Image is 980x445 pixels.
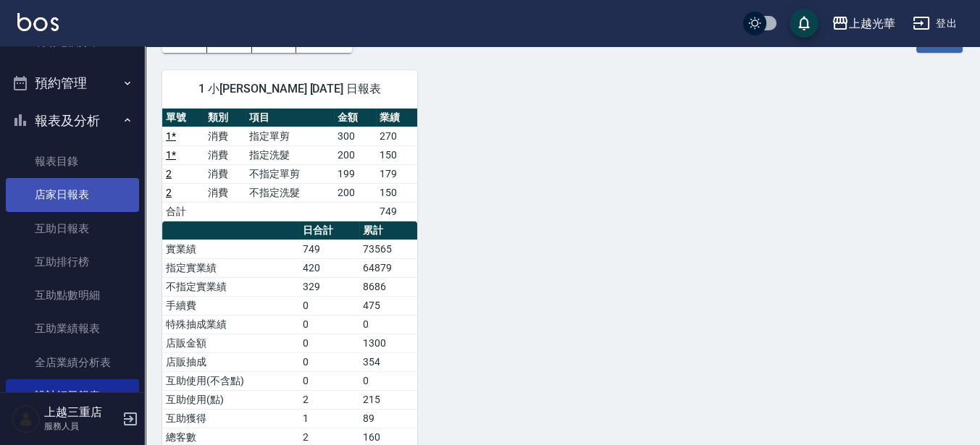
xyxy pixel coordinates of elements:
td: 指定實業績 [162,258,299,277]
td: 354 [359,352,417,371]
td: 互助使用(點) [162,390,299,409]
a: 互助排行榜 [6,245,139,279]
td: 不指定實業績 [162,277,299,296]
td: 實業績 [162,240,299,258]
td: 不指定單剪 [246,164,333,183]
th: 單號 [162,109,204,127]
button: 報表及分析 [6,102,139,140]
td: 0 [299,296,359,315]
table: a dense table [162,109,417,221]
p: 服務人員 [44,420,118,433]
span: 1 小[PERSON_NAME] [DATE] 日報表 [180,82,400,96]
td: 150 [376,145,418,164]
td: 指定單剪 [246,127,333,145]
td: 0 [299,352,359,371]
td: 420 [299,258,359,277]
td: 互助使用(不含點) [162,371,299,390]
a: 互助日報表 [6,212,139,245]
td: 749 [299,240,359,258]
td: 200 [334,183,376,202]
td: 消費 [204,164,246,183]
td: 手續費 [162,296,299,315]
td: 消費 [204,127,246,145]
td: 特殊抽成業績 [162,315,299,334]
td: 300 [334,127,376,145]
td: 64879 [359,258,417,277]
a: 報表目錄 [6,145,139,178]
th: 累計 [359,221,417,240]
th: 金額 [334,109,376,127]
td: 0 [299,334,359,352]
td: 店販抽成 [162,352,299,371]
td: 0 [359,371,417,390]
td: 0 [299,315,359,334]
td: 179 [376,164,418,183]
td: 指定洗髮 [246,145,333,164]
button: 預約管理 [6,64,139,102]
a: 店家日報表 [6,178,139,211]
a: 2 [166,168,172,179]
a: 互助業績報表 [6,312,139,345]
th: 項目 [246,109,333,127]
td: 合計 [162,202,204,221]
td: 270 [376,127,418,145]
td: 89 [359,409,417,428]
a: 設計師日報表 [6,379,139,412]
td: 1300 [359,334,417,352]
td: 215 [359,390,417,409]
button: 上越光華 [826,9,901,38]
th: 日合計 [299,221,359,240]
td: 互助獲得 [162,409,299,428]
td: 0 [359,315,417,334]
th: 類別 [204,109,246,127]
td: 0 [299,371,359,390]
td: 1 [299,409,359,428]
th: 業績 [376,109,418,127]
img: Person [12,404,41,433]
td: 店販金額 [162,334,299,352]
td: 不指定洗髮 [246,183,333,202]
a: 2 [166,187,172,198]
button: 登出 [907,10,963,37]
div: 上越光華 [849,14,895,33]
td: 475 [359,296,417,315]
td: 消費 [204,145,246,164]
td: 150 [376,183,418,202]
td: 消費 [204,183,246,202]
td: 749 [376,202,418,221]
td: 200 [334,145,376,164]
a: 全店業績分析表 [6,346,139,379]
button: save [790,9,818,38]
td: 199 [334,164,376,183]
td: 8686 [359,277,417,296]
img: Logo [17,13,59,31]
td: 73565 [359,240,417,258]
h5: 上越三重店 [44,405,118,420]
td: 2 [299,390,359,409]
a: 互助點數明細 [6,279,139,312]
td: 329 [299,277,359,296]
